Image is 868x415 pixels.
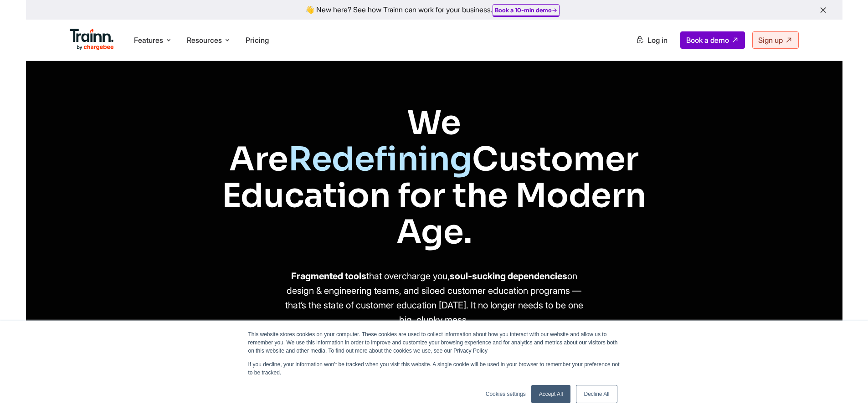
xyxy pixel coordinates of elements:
[70,29,114,51] img: Trainn Logo
[31,5,837,14] div: 👋 New here? See how Trainn can work for your business.
[495,6,552,14] b: Book a 10-min demo
[647,36,668,45] span: Log in
[187,35,222,45] span: Resources
[486,390,526,398] a: Cookies settings
[201,105,668,251] h1: We Are Customer Education for the Modern Age.
[246,36,269,45] a: Pricing
[531,385,571,403] a: Accept All
[680,31,745,49] a: Book a demo
[450,271,567,282] b: soul-sucking dependencies
[279,269,589,327] p: that overcharge you, on design & engineering teams, and siloed customer education programs — that...
[576,385,617,403] a: Decline All
[630,32,673,48] a: Log in
[134,35,163,45] span: Features
[291,271,366,282] b: Fragmented tools
[495,6,557,14] a: Book a 10-min demo→
[758,36,783,45] span: Sign up
[686,36,729,45] span: Book a demo
[288,138,472,180] span: Redefining
[752,31,799,49] a: Sign up
[248,360,620,377] p: If you decline, your information won’t be tracked when you visit this website. A single cookie wi...
[248,330,620,355] p: This website stores cookies on your computer. These cookies are used to collect information about...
